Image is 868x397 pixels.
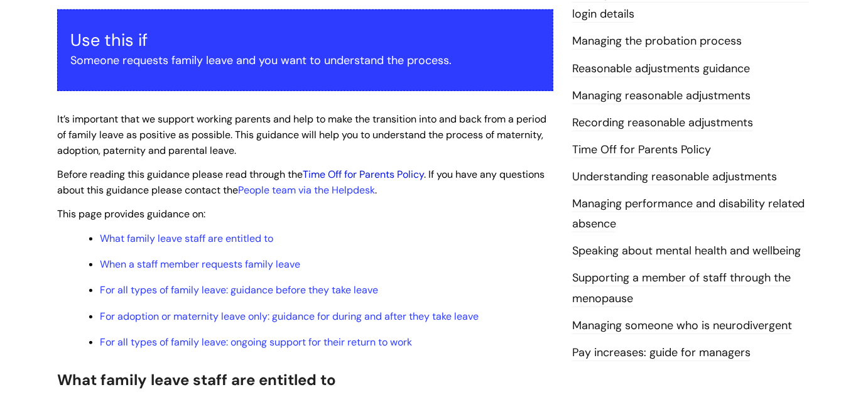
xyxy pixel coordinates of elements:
p: Someone requests family leave and you want to understand the process. [70,50,540,70]
a: For adoption or maternity leave only: guidance for during and after they take leave [100,310,479,323]
a: Pay increases: guide for managers [572,345,751,361]
span: It’s important that we support working parents and help to make the transition into and back from... [57,112,546,157]
a: Understanding reasonable adjustments [572,169,777,185]
a: Managing someone who is neurodivergent [572,318,792,334]
a: Recording reasonable adjustments [572,115,753,131]
a: People team via the Helpdesk [238,183,375,197]
a: Speaking about mental health and wellbeing [572,243,801,259]
a: Managing the probation process [572,33,742,50]
a: Time Off for Parents Policy [303,168,424,181]
a: Managing performance and disability related absence [572,196,805,232]
a: Managing reasonable adjustments [572,88,751,104]
span: Before reading this guidance please read through the . If you have any questions about this guida... [57,168,545,197]
a: Reasonable adjustments guidance [572,61,750,77]
a: For all types of family leave: ongoing support for their return to work [100,335,412,349]
a: What family leave staff are entitled to [100,232,273,245]
a: For all types of family leave: guidance before they take leave [100,283,378,296]
a: When a staff member requests family leave [100,258,300,271]
h3: Use this if [70,30,540,50]
a: Time Off for Parents Policy [572,142,711,158]
span: This page provides guidance on: [57,207,205,220]
a: Supporting a member of staff through the menopause [572,270,791,307]
span: What family leave staff are entitled to [57,370,336,389]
